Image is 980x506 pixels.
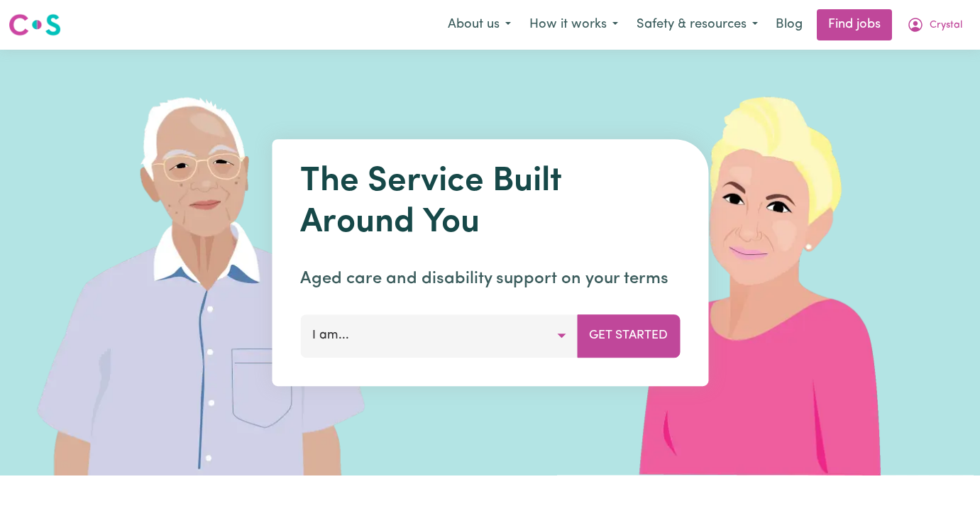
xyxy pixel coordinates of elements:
a: Blog [767,9,811,40]
img: Careseekers logo [9,12,61,38]
p: Aged care and disability support on your terms [300,266,680,292]
button: My Account [898,10,971,40]
button: How it works [520,10,627,40]
button: Safety & resources [627,10,767,40]
a: Careseekers logo [9,9,61,41]
button: About us [439,10,520,40]
span: Crystal [930,18,962,33]
button: Get Started [577,314,680,357]
h1: The Service Built Around You [300,162,680,243]
button: I am... [300,314,578,357]
a: Find jobs [817,9,892,40]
